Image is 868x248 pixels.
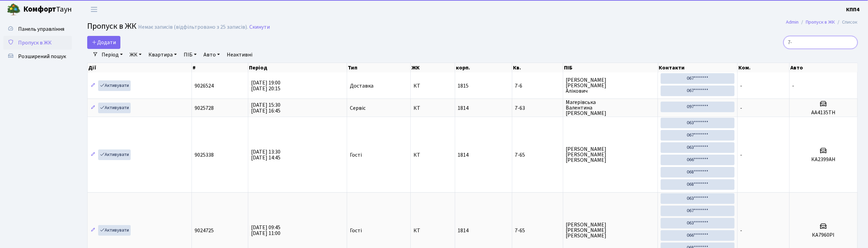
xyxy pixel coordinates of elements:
a: Активувати [98,149,131,160]
span: Гості [350,228,362,233]
span: [DATE] 09:45 [DATE] 11:00 [251,224,280,237]
div: Немає записів (відфільтровано з 25 записів). [138,24,248,30]
a: Додати [87,36,120,49]
th: ЖК [411,63,455,73]
th: корп. [455,63,512,73]
span: 7-65 [515,152,560,158]
span: 1814 [458,104,469,112]
span: Таун [23,4,72,15]
a: Пропуск в ЖК [806,18,835,26]
span: Панель управління [18,25,64,33]
th: Період [248,63,347,73]
a: Неактивні [224,49,255,61]
span: - [740,82,742,90]
a: Скинути [249,24,270,30]
span: 9026524 [195,82,214,90]
th: Дії [88,63,192,73]
h5: КА7960РІ [792,232,855,238]
span: 1814 [458,227,469,234]
span: 7-6 [515,83,560,89]
a: Активувати [98,80,131,91]
a: Пропуск в ЖК [3,36,72,50]
a: КПП4 [846,5,860,14]
span: - [740,151,742,159]
span: Магерівська Валентина [PERSON_NAME] [566,100,655,116]
span: - [792,82,794,90]
h5: АА4135ТН [792,109,855,116]
a: Період [99,49,126,61]
a: Admin [786,18,799,26]
span: Розширений пошук [18,53,66,60]
a: Розширений пошук [3,50,72,63]
li: Список [835,18,858,26]
a: Авто [201,49,223,61]
span: Додати [92,39,116,46]
span: КТ [413,152,452,158]
button: Переключити навігацію [86,4,103,15]
a: ЖК [127,49,144,61]
span: КТ [413,105,452,111]
span: Сервіс [350,105,366,111]
span: [DATE] 13:30 [DATE] 14:45 [251,148,280,161]
span: Пропуск в ЖК [18,39,52,47]
span: КТ [413,228,452,233]
span: Пропуск в ЖК [87,20,136,32]
nav: breadcrumb [776,15,868,29]
span: - [740,104,742,112]
th: Контакти [658,63,738,73]
a: Активувати [98,225,131,236]
span: [DATE] 15:30 [DATE] 16:45 [251,101,280,115]
th: # [192,63,248,73]
span: Доставка [350,83,373,89]
span: КТ [413,83,452,89]
span: 7-63 [515,105,560,111]
h5: КА2399АН [792,156,855,163]
th: Кв. [512,63,563,73]
span: 9025728 [195,104,214,112]
span: Гості [350,152,362,158]
img: logo.png [7,3,21,16]
span: [DATE] 19:00 [DATE] 20:15 [251,79,280,92]
span: 9025338 [195,151,214,159]
a: ПІБ [181,49,199,61]
span: 1814 [458,151,469,159]
th: ПІБ [563,63,658,73]
a: Квартира [146,49,180,61]
span: [PERSON_NAME] [PERSON_NAME] [PERSON_NAME] [566,146,655,163]
th: Тип [347,63,411,73]
a: Панель управління [3,22,72,36]
th: Авто [790,63,858,73]
span: [PERSON_NAME] [PERSON_NAME] [PERSON_NAME] [566,222,655,238]
th: Ком. [738,63,790,73]
b: Комфорт [23,4,56,15]
span: [PERSON_NAME] [PERSON_NAME] Алікович [566,77,655,94]
span: 7-65 [515,228,560,233]
span: 9024725 [195,227,214,234]
a: Активувати [98,103,131,113]
span: 1815 [458,82,469,90]
span: - [740,227,742,234]
input: Пошук... [784,36,858,49]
